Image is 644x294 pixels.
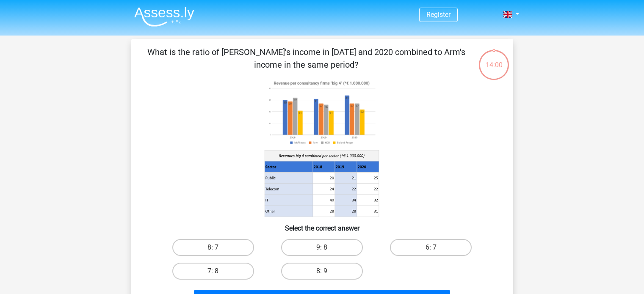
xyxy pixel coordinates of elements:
p: What is the ratio of [PERSON_NAME]'s income in [DATE] and 2020 combined to Arm's income in the sa... [145,46,468,71]
label: 9: 8 [281,239,363,256]
div: 14:00 [478,49,510,70]
label: 8: 7 [172,239,254,256]
label: 6: 7 [390,239,472,256]
h6: Select the correct answer [145,217,500,232]
img: Assessly [134,7,194,27]
label: 7: 8 [172,263,254,280]
a: Register [426,11,451,19]
label: 8: 9 [281,263,363,280]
